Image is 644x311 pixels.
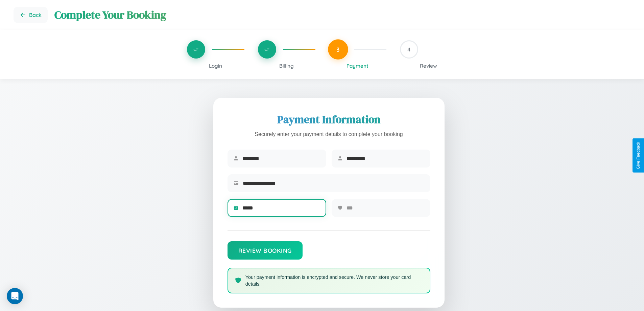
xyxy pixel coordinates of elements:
[54,7,630,22] h1: Complete Your Booking
[279,63,294,69] span: Billing
[228,112,430,127] h2: Payment Information
[420,63,437,69] span: Review
[336,46,340,53] span: 3
[209,63,222,69] span: Login
[7,288,23,304] div: Open Intercom Messenger
[228,130,430,139] p: Securely enter your payment details to complete your booking
[245,274,423,287] p: Your payment information is encrypted and secure. We never store your card details.
[636,142,641,169] div: Give Feedback
[14,7,48,23] button: Go back
[228,241,303,260] button: Review Booking
[407,46,410,53] span: 4
[347,63,368,69] span: Payment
